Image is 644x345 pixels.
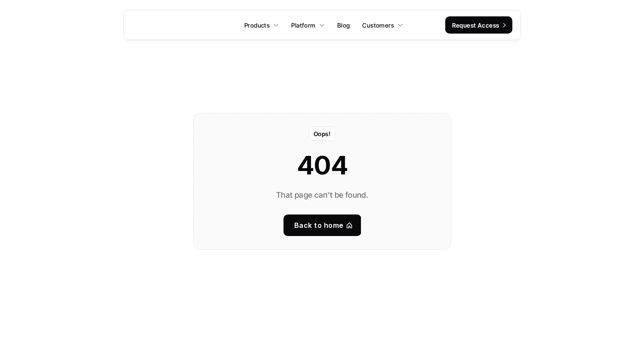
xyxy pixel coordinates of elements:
[294,219,343,231] p: Back to home
[445,16,512,34] a: Request Access
[276,189,368,202] p: That page can't be found.
[283,214,361,236] a: Back to home
[297,149,348,180] strong: 404
[332,17,355,33] a: Blog
[452,21,499,30] p: Request Access
[244,21,270,30] p: Products
[291,21,315,30] p: Platform
[362,21,394,30] p: Customers
[239,17,284,33] a: Products
[337,21,350,30] p: Blog
[314,129,330,138] p: Oops!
